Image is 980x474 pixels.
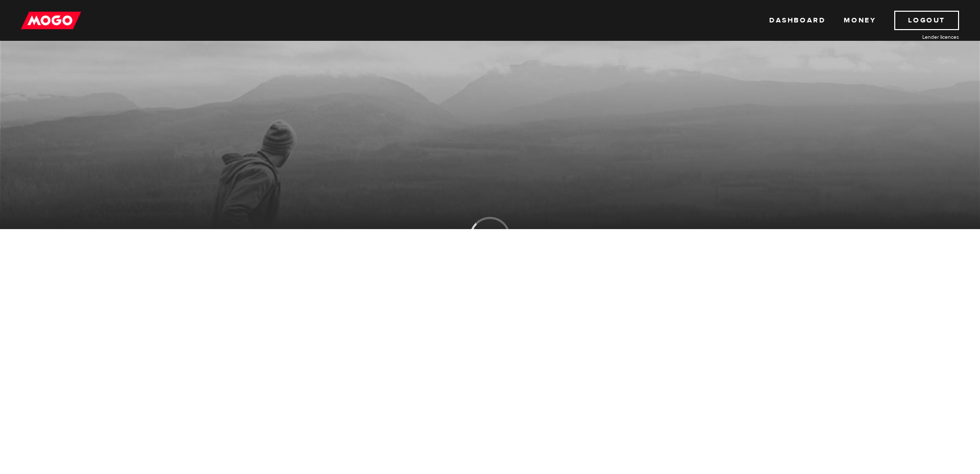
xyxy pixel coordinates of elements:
[883,33,959,41] a: Lender licences
[21,11,81,30] img: mogo_logo-11ee424be714fa7cbb0f0f49df9e16ec.png
[769,11,825,30] a: Dashboard
[844,11,876,30] a: Money
[171,67,809,89] h1: MogoMoney
[894,11,959,30] a: Logout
